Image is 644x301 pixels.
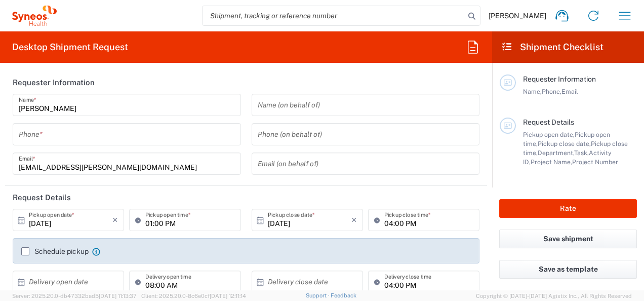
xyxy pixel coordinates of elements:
[12,293,137,299] span: Server: 2025.20.0-db47332bad5
[523,131,575,138] span: Pickup open date,
[331,292,356,298] a: Feedback
[523,88,542,95] span: Name,
[561,88,578,95] span: Email
[499,230,637,248] button: Save shipment
[141,293,246,299] span: Client: 2025.20.0-8c6e0cf
[499,260,637,279] button: Save as template
[351,212,357,228] i: ×
[531,158,572,166] span: Project Name,
[12,41,128,53] h2: Desktop Shipment Request
[538,140,591,147] span: Pickup close date,
[523,75,596,83] span: Requester Information
[538,149,574,157] span: Department,
[523,118,574,126] span: Request Details
[13,193,71,203] h2: Request Details
[13,78,95,88] h2: Requester Information
[112,212,118,228] i: ×
[306,292,331,298] a: Support
[501,41,603,53] h2: Shipment Checklist
[572,158,618,166] span: Project Number
[489,11,546,20] span: [PERSON_NAME]
[499,199,637,218] button: Rate
[203,6,465,25] input: Shipment, tracking or reference number
[542,88,561,95] span: Phone,
[210,293,246,299] span: [DATE] 12:11:14
[21,247,89,255] label: Schedule pickup
[574,149,589,157] span: Task,
[476,291,632,300] span: Copyright © [DATE]-[DATE] Agistix Inc., All Rights Reserved
[99,293,137,299] span: [DATE] 11:13:37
